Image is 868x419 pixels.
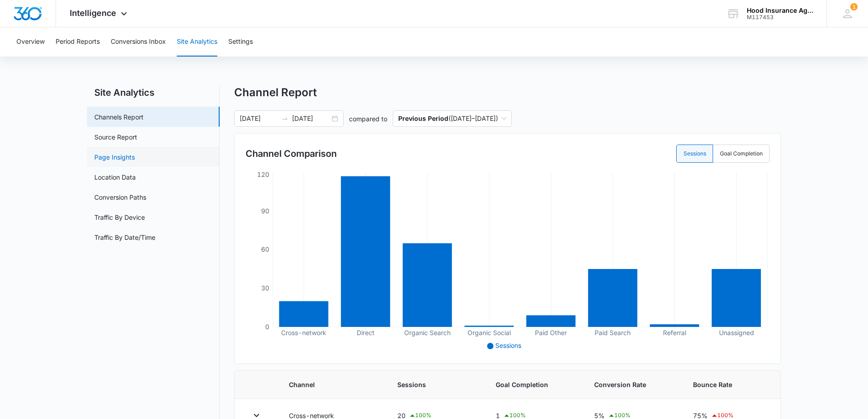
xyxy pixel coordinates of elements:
[234,86,317,99] h1: Channel Report
[94,192,146,202] a: Conversion Paths
[404,329,451,337] tspan: Organic Search
[676,145,713,163] label: Sessions
[535,329,567,336] tspan: Paid Other
[261,284,269,292] tspan: 30
[289,380,375,389] span: Channel
[292,114,330,124] input: End date
[94,112,144,122] a: Channels Report
[94,212,145,222] a: Traffic By Device
[357,329,375,336] tspan: Direct
[261,245,269,253] tspan: 60
[56,27,100,57] button: Period Reports
[467,329,511,337] tspan: Organic Social
[850,3,858,10] span: 1
[850,3,858,10] div: notifications count
[16,27,45,57] button: Overview
[240,114,277,124] input: Start date
[496,380,572,389] span: Goal Completion
[281,329,326,336] tspan: Cross-network
[349,114,387,124] p: compared to
[281,115,288,122] span: swap-right
[261,207,269,215] tspan: 90
[70,8,116,18] span: Intelligence
[257,171,269,178] tspan: 120
[693,380,766,389] span: Bounce Rate
[87,86,220,99] h2: Site Analytics
[594,380,671,389] span: Conversion Rate
[246,147,337,160] h3: Channel Comparison
[747,7,813,14] div: account name
[719,329,754,337] tspan: Unassigned
[595,329,631,336] tspan: Paid Search
[94,132,137,142] a: Source Report
[94,233,155,242] a: Traffic By Date/Time
[177,27,217,57] button: Site Analytics
[94,152,135,162] a: Page Insights
[398,111,506,126] span: ( [DATE] – [DATE] )
[265,323,269,331] tspan: 0
[111,27,166,57] button: Conversions Inbox
[713,145,770,163] label: Goal Completion
[94,172,136,182] a: Location Data
[747,14,813,21] div: account id
[398,114,448,122] p: Previous Period
[495,341,521,349] span: Sessions
[663,329,686,336] tspan: Referral
[397,380,474,389] span: Sessions
[228,27,253,57] button: Settings
[281,115,288,122] span: to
